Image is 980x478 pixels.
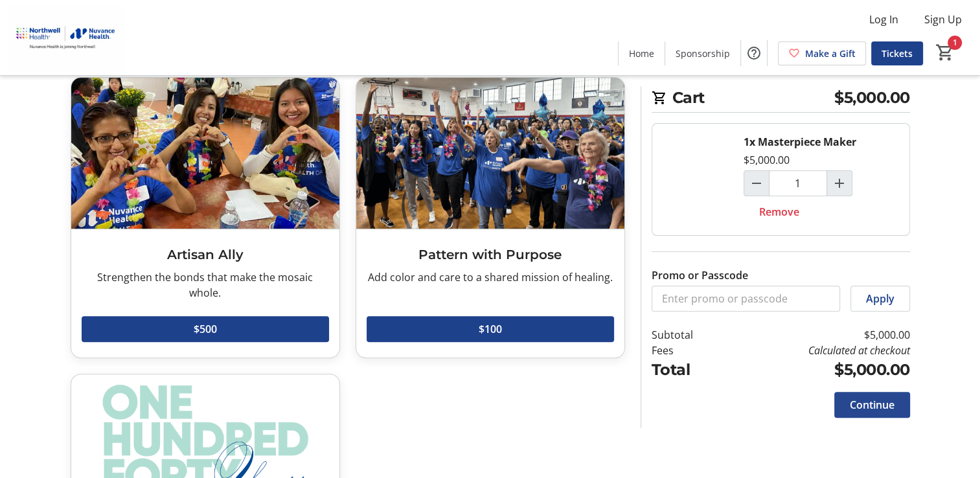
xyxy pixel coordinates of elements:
a: Tickets [871,41,923,65]
h3: Artisan Ally [82,245,329,264]
span: Log In [869,12,898,27]
button: Apply [850,286,910,312]
button: Sign Up [914,9,972,30]
td: Calculated at checkout [726,343,909,358]
button: Log In [859,9,909,30]
button: Decrement by one [744,171,769,196]
div: $5,000.00 [744,152,790,168]
span: $100 [479,321,502,337]
img: Pattern with Purpose [356,78,624,229]
span: $5,000.00 [834,86,910,109]
a: Sponsorship [665,41,740,65]
button: Remove [744,199,815,225]
span: Home [629,47,654,60]
td: $5,000.00 [726,327,909,343]
h2: Cart [652,86,910,113]
a: Home [619,41,665,65]
img: Nuvance Health's Logo [8,5,123,70]
h3: Pattern with Purpose [367,245,614,264]
span: $500 [194,321,217,337]
input: Masterpiece Maker Quantity [769,170,827,196]
td: Fees [652,343,727,358]
img: Artisan Ally [71,78,339,229]
div: 1x Masterpiece Maker [744,134,856,150]
span: Sponsorship [676,47,730,60]
td: Subtotal [652,327,727,343]
span: Make a Gift [805,47,856,60]
span: Remove [759,204,799,220]
button: $500 [82,316,329,342]
button: Increment by one [827,171,852,196]
div: Add color and care to a shared mission of healing. [367,269,614,285]
button: Help [741,40,767,66]
button: Cart [933,41,957,64]
span: Continue [850,397,895,413]
span: Sign Up [924,12,962,27]
a: Make a Gift [778,41,866,65]
button: Continue [834,392,910,418]
td: Total [652,358,727,381]
label: Promo or Passcode [652,267,748,283]
img: Masterpiece Maker [652,124,733,235]
span: Apply [866,291,895,306]
div: Strengthen the bonds that make the mosaic whole. [82,269,329,301]
button: $100 [367,316,614,342]
input: Enter promo or passcode [652,286,840,312]
td: $5,000.00 [726,358,909,381]
span: Tickets [882,47,913,60]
